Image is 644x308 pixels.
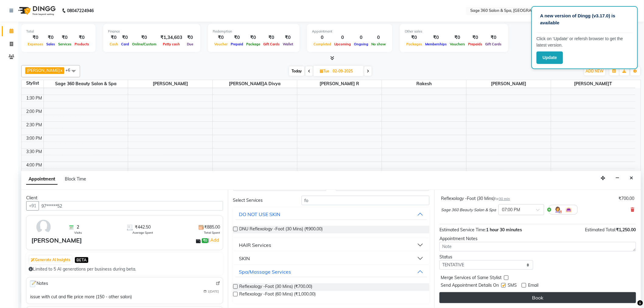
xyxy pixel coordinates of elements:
span: DNU Reflexology -Foot (30 Mins) (₹900.00) [240,226,323,233]
span: Email [528,282,538,290]
div: 1:30 PM [25,95,44,101]
div: 3:30 PM [25,149,44,155]
span: Online/Custom [131,42,158,46]
button: +91 [26,201,39,211]
span: Visits [74,230,82,235]
span: SMS [508,282,517,290]
img: Interior.png [565,206,572,213]
span: Merge Services of Same Stylist [441,275,502,282]
div: Finance [108,29,195,34]
div: issue with cut and file price more (150 - other salon) [30,294,132,300]
div: ₹1,34,603 [158,34,185,41]
span: Prepaids [467,42,484,46]
span: Estimated Service Time: [439,227,486,233]
span: Cash [108,42,120,46]
div: 2:30 PM [25,122,44,128]
span: Today [289,66,304,76]
div: Limited to 5 AI generations per business during beta. [29,266,221,272]
span: | [208,236,220,244]
div: Select Services [229,197,297,204]
div: Client [26,195,223,201]
span: Packages [405,42,424,46]
span: Products [73,42,91,46]
div: 0 [352,34,370,41]
span: [PERSON_NAME] r [297,80,382,88]
div: ₹0 [245,34,262,41]
button: Spa/Massage Services [236,266,427,277]
button: Update [537,51,563,64]
div: ₹700.00 [619,195,635,202]
div: ₹0 [484,34,503,41]
span: [PERSON_NAME] [128,80,212,88]
div: ₹0 [448,34,467,41]
div: ₹0 [262,34,281,41]
span: Sales [45,42,57,46]
div: ₹0 [213,34,229,41]
span: Services [57,42,73,46]
span: 1[DATE] [208,289,219,294]
span: Reflexology -Foot (60 Mins) (₹1,000.00) [240,291,316,299]
span: Rakesh [382,80,466,88]
span: ₹885.00 [204,224,220,230]
small: for [495,197,510,201]
div: Total [26,29,91,34]
button: Close [627,173,636,183]
button: Generate AI Insights [29,256,72,264]
input: Search by service name [302,196,429,205]
span: Reflexology -Foot (30 Mins) (₹700.00) [240,283,313,291]
div: ₹0 [405,34,424,41]
div: ₹0 [131,34,158,41]
div: 4:00 PM [25,162,44,168]
span: Memberships [424,42,448,46]
div: 0 [370,34,387,41]
span: [PERSON_NAME]a Divya [213,80,297,88]
div: 2:00 PM [25,108,44,115]
span: 2 [77,224,79,230]
span: Completed [312,42,333,46]
span: Vouchers [448,42,467,46]
span: Appointment [26,174,58,185]
span: 30 min [499,197,510,201]
input: Search by Name/Mobile/Email/Code [39,201,223,211]
div: Appointment Notes [439,236,636,242]
span: Sage 360 Beauty Salon & Spa [441,207,496,213]
span: ₹442.50 [135,224,151,230]
div: 3:00 PM [25,135,44,142]
span: Notes [29,280,48,288]
div: HAIR Services [239,241,271,249]
div: ₹0 [57,34,73,41]
span: Card [120,42,131,46]
button: SKIN [236,253,427,264]
div: ₹0 [424,34,448,41]
span: Send Appointment Details On [441,282,499,290]
span: Average Spent [133,230,153,235]
span: Tue [318,69,331,73]
b: 08047224946 [67,2,94,19]
span: Estimated Total: [585,227,616,233]
span: +6 [65,68,75,72]
a: Add [209,236,220,244]
span: Gift Cards [262,42,281,46]
span: Block Time [65,176,86,182]
span: [PERSON_NAME] [27,68,60,73]
span: Package [245,42,262,46]
div: Status [439,254,533,260]
span: Petty cash [161,42,181,46]
div: ₹0 [120,34,131,41]
span: 1 hour 30 minutes [486,227,522,233]
div: Reflexology -Foot (30 Mins) [441,195,510,202]
span: Voucher [213,42,229,46]
img: Hairdresser.png [554,206,562,213]
span: ADD NEW [586,69,604,73]
span: Total Spent [204,230,220,235]
span: Ongoing [352,42,370,46]
p: A new version of Dingg (v3.17.0) is available [540,12,629,26]
span: No show [370,42,387,46]
span: ₹0 [202,238,208,243]
div: Stylist [22,80,44,86]
div: Redemption [213,29,295,34]
div: ₹0 [185,34,195,41]
span: Expenses [26,42,45,46]
div: Appointment [312,29,387,34]
div: ₹0 [108,34,120,41]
